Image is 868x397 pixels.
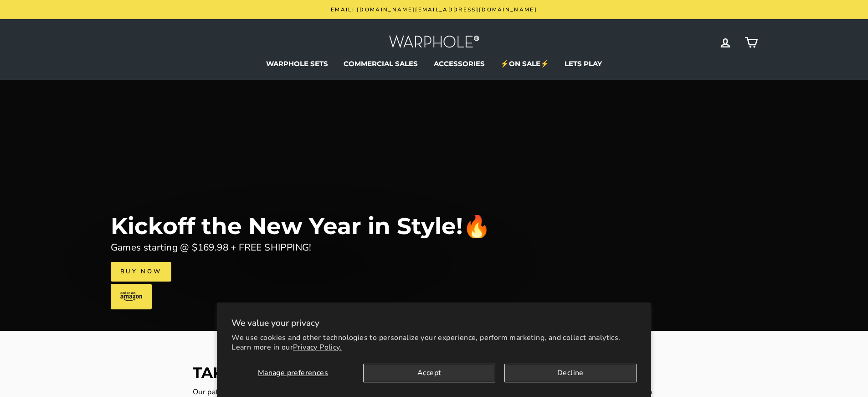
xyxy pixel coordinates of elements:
[231,333,637,352] p: We use cookies and other technologies to personalize your experience, perform marketing, and coll...
[558,57,609,71] a: LETS PLAY
[389,33,480,52] img: Warphole
[231,364,354,382] button: Manage preferences
[259,57,335,71] a: WARPHOLE SETS
[363,364,495,382] button: Accept
[193,365,676,380] h2: TAKING THE BAGS WORLD BY STORM!🌪️
[120,291,142,302] img: amazon-logo.svg
[337,57,425,71] a: COMMERCIAL SALES
[493,57,556,71] a: ⚡ON SALE⚡
[331,6,537,13] span: Email: [DOMAIN_NAME][EMAIL_ADDRESS][DOMAIN_NAME]
[231,317,637,329] h2: We value your privacy
[111,262,171,281] a: Buy Now
[258,368,328,378] span: Manage preferences
[111,57,758,71] ul: Primary
[427,57,492,71] a: ACCESSORIES
[113,5,755,15] a: Email: [DOMAIN_NAME][EMAIL_ADDRESS][DOMAIN_NAME]
[504,364,637,382] button: Decline
[293,342,342,352] a: Privacy Policy.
